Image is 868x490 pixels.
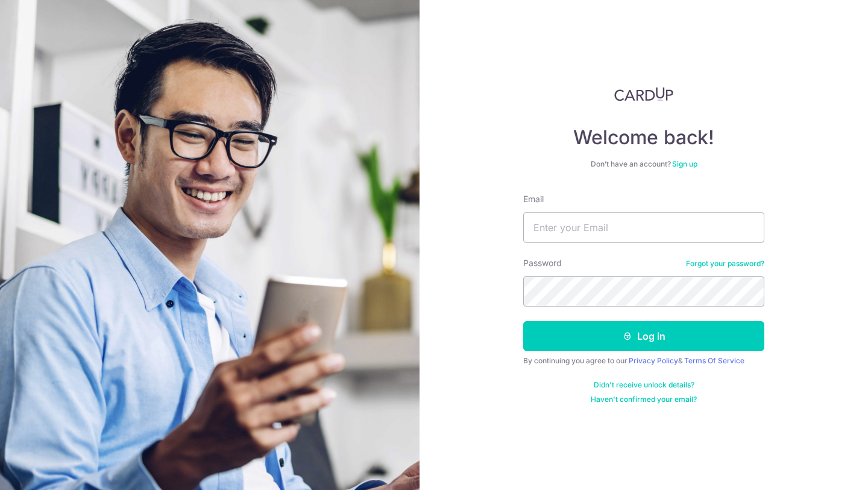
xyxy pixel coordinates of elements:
[523,126,764,150] h4: Welcome back!
[591,395,697,404] a: Haven't confirmed your email?
[686,259,764,269] a: Forgot your password?
[684,356,744,365] a: Terms Of Service
[523,159,764,169] div: Don’t have an account?
[523,356,764,366] div: By continuing you agree to our &
[594,380,694,390] a: Didn't receive unlock details?
[672,159,697,168] a: Sign up
[614,87,673,101] img: CardUp Logo
[523,257,562,269] label: Password
[629,356,678,365] a: Privacy Policy
[523,212,764,243] input: Enter your Email
[523,193,544,205] label: Email
[523,321,764,351] button: Log in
